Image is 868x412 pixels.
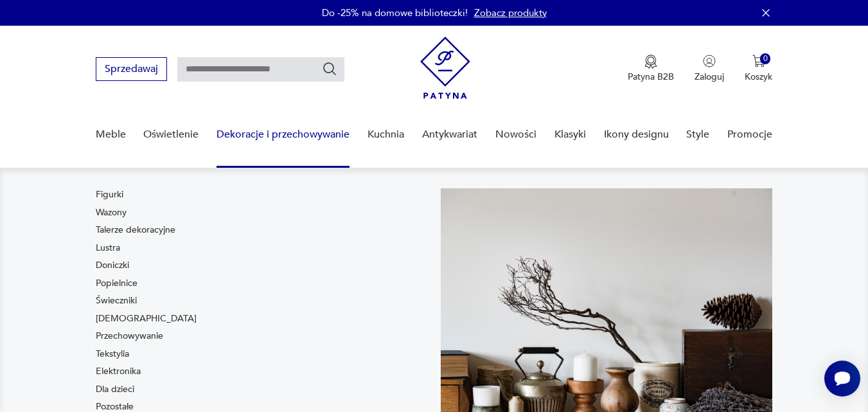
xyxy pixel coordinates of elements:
[686,110,709,159] a: Style
[695,55,724,83] button: Zaloguj
[143,110,199,159] a: Oświetlenie
[96,365,141,378] a: Elektronika
[96,224,175,237] a: Talerze dekoracyjne
[745,71,772,83] p: Koszyk
[322,61,337,76] button: Szukaj
[745,55,772,83] button: 0Koszyk
[628,71,674,83] p: Patyna B2B
[96,330,163,343] a: Przechowywanie
[495,110,536,159] a: Nowości
[644,55,657,69] img: Ikona medalu
[322,6,468,19] p: Do -25% na domowe biblioteczki!
[474,6,547,19] a: Zobacz produkty
[628,55,674,83] button: Patyna B2B
[96,383,134,396] a: Dla dzieci
[727,110,772,159] a: Promocje
[695,71,724,83] p: Zaloguj
[96,259,129,272] a: Doniczki
[217,110,350,159] a: Dekoracje i przechowywanie
[628,55,674,83] a: Ikona medaluPatyna B2B
[554,110,586,159] a: Klasyki
[96,66,167,75] a: Sprzedawaj
[703,55,716,67] img: Ikonka użytkownika
[752,55,765,67] img: Ikona koszyka
[96,188,123,201] a: Figurki
[96,206,127,219] a: Wazony
[96,294,137,307] a: Świeczniki
[96,242,120,255] a: Lustra
[96,57,167,81] button: Sprzedawaj
[368,110,404,159] a: Kuchnia
[96,312,197,325] a: [DEMOGRAPHIC_DATA]
[760,53,771,64] div: 0
[420,37,470,99] img: Patyna - sklep z meblami i dekoracjami vintage
[422,110,477,159] a: Antykwariat
[96,348,129,361] a: Tekstylia
[96,110,126,159] a: Meble
[604,110,669,159] a: Ikony designu
[824,361,860,397] iframe: Smartsupp widget button
[96,277,137,290] a: Popielnice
